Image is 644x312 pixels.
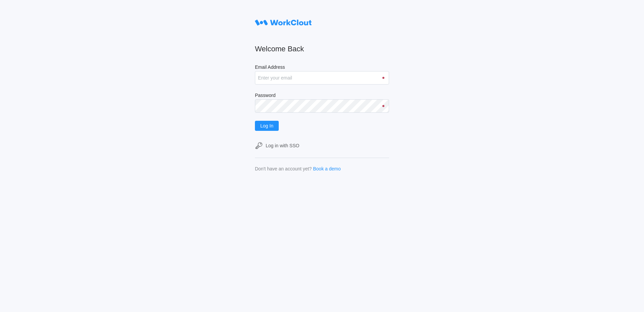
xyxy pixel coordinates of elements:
[255,64,389,71] label: Email Address
[313,166,341,171] a: Book a demo
[255,121,279,131] button: Log In
[255,166,312,171] div: Don't have an account yet?
[255,93,389,99] label: Password
[255,142,389,150] a: Log in with SSO
[255,71,389,85] input: Enter your email
[255,44,389,54] h2: Welcome Back
[266,143,299,148] div: Log in with SSO
[260,123,273,128] span: Log In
